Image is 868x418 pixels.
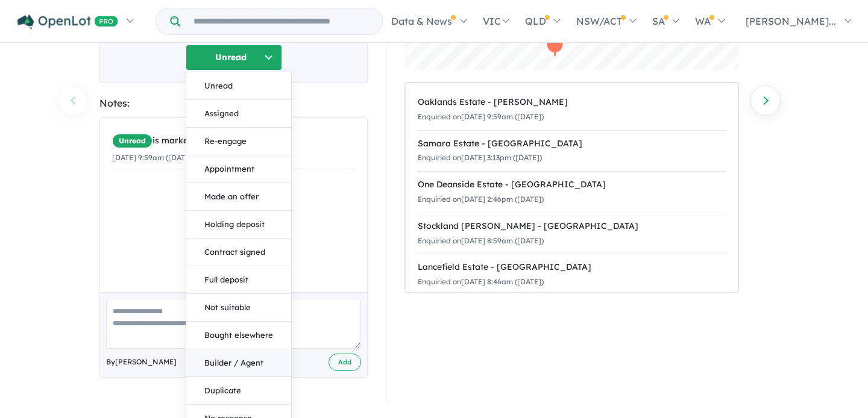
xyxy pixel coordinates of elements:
[418,277,544,286] small: Enquiried on [DATE] 8:46am ([DATE])
[418,95,726,110] div: Oaklands Estate - [PERSON_NAME]
[418,254,726,296] a: Lancefield Estate - [GEOGRAPHIC_DATA]Enquiried on[DATE] 8:46am ([DATE])
[418,137,726,151] div: Samara Estate - [GEOGRAPHIC_DATA]
[186,100,291,128] button: Assigned
[186,239,291,266] button: Contract signed
[112,134,153,148] span: Unread
[186,377,291,405] button: Duplicate
[329,354,361,371] button: Add
[418,130,726,172] a: Samara Estate - [GEOGRAPHIC_DATA]Enquiried on[DATE] 3:13pm ([DATE])
[106,356,177,368] span: By [PERSON_NAME]
[186,322,291,349] button: Bought elsewhere
[17,14,118,30] img: Openlot PRO Logo White
[186,128,291,155] button: Re-engage
[186,266,291,294] button: Full deposit
[418,219,726,234] div: Stockland [PERSON_NAME] - [GEOGRAPHIC_DATA]
[418,213,726,255] a: Stockland [PERSON_NAME] - [GEOGRAPHIC_DATA]Enquiried on[DATE] 8:59am ([DATE])
[418,178,726,192] div: One Deanside Estate - [GEOGRAPHIC_DATA]
[418,89,726,131] a: Oaklands Estate - [PERSON_NAME]Enquiried on[DATE] 9:59am ([DATE])
[418,171,726,213] a: One Deanside Estate - [GEOGRAPHIC_DATA]Enquiried on[DATE] 2:46pm ([DATE])
[418,153,542,162] small: Enquiried on [DATE] 3:13pm ([DATE])
[186,211,291,239] button: Holding deposit
[112,153,195,162] small: [DATE] 9:59am ([DATE])
[186,349,291,377] button: Builder / Agent
[418,195,544,204] small: Enquiried on [DATE] 2:46pm ([DATE])
[418,112,544,121] small: Enquiried on [DATE] 9:59am ([DATE])
[546,36,564,58] div: Map marker
[112,134,355,148] div: is marked.
[186,155,291,183] button: Appointment
[186,45,282,70] button: Unread
[183,8,380,34] input: Try estate name, suburb, builder or developer
[418,260,726,275] div: Lancefield Estate - [GEOGRAPHIC_DATA]
[186,72,291,100] button: Unread
[186,294,291,322] button: Not suitable
[99,95,368,111] div: Notes:
[746,15,836,27] span: [PERSON_NAME]...
[418,236,544,245] small: Enquiried on [DATE] 8:59am ([DATE])
[186,183,291,211] button: Made an offer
